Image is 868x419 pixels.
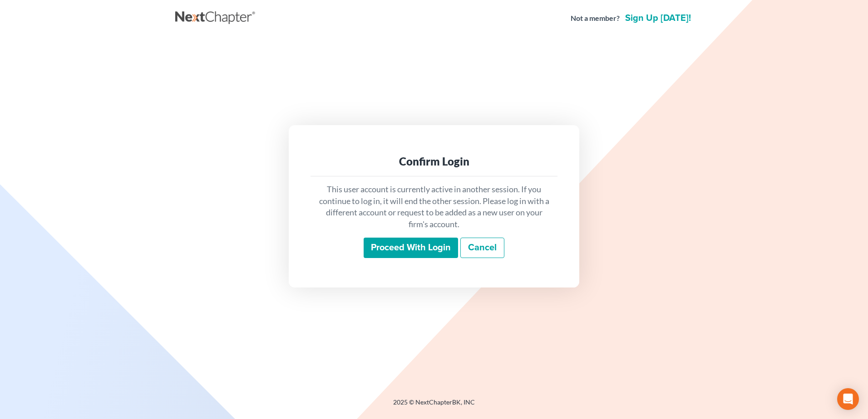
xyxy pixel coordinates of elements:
[460,238,504,258] a: Cancel
[318,154,550,169] div: Confirm Login
[571,13,620,24] strong: Not a member?
[837,388,859,410] div: Open Intercom Messenger
[364,238,458,258] input: Proceed with login
[318,184,550,230] p: This user account is currently active in another session. If you continue to log in, it will end ...
[175,398,693,414] div: 2025 © NextChapterBK, INC
[623,14,693,23] a: Sign up [DATE]!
